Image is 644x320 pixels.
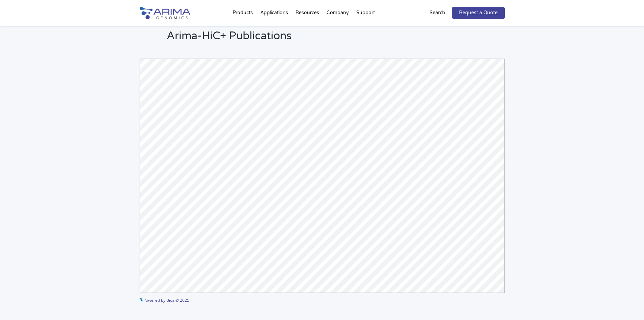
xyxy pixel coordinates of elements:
a: Request a Quote [452,7,505,19]
h2: Arima-HiC+ Publications [167,28,505,49]
img: Arima-Genomics-logo [140,7,190,19]
a: See more details on Bioz [458,295,505,304]
a: Powered by Bioz © 2025 [140,297,189,303]
img: powered by bioz [140,298,143,302]
p: Search [430,8,445,17]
